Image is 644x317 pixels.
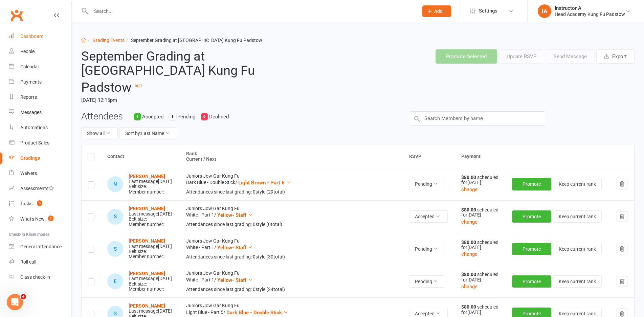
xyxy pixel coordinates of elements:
div: Belt size: Member number: [129,271,172,292]
div: Attendances since last grading: 0 style ( 24 total) [186,287,397,292]
h3: Attendees [81,111,123,122]
a: Payments [9,74,71,90]
span: Accepted [142,114,163,120]
div: scheduled for [DATE] [461,175,500,185]
a: Product Sales [9,135,71,151]
div: Product Sales [20,140,49,145]
div: Waivers [20,171,37,176]
button: change [461,218,478,226]
h2: September Grading at [GEOGRAPHIC_DATA] Kung Fu Padstow [81,49,306,94]
div: Instructor A [555,5,625,11]
div: 8 [169,113,176,120]
button: Keep current rank [553,210,602,223]
a: Roll call [9,254,71,270]
div: Attendances since last grading: 0 style ( 30 total) [186,254,397,259]
strong: $80.00 [461,272,477,277]
a: [PERSON_NAME] [129,271,165,276]
strong: $80.00 [461,175,477,180]
td: Juniors Jow Gar Kung Fu White - Part 1 / [180,265,403,297]
button: Pending [409,243,445,255]
div: scheduled for [DATE] [461,272,500,282]
a: Grading Events [92,38,125,43]
div: 4 [134,113,141,120]
th: Payment [455,145,634,168]
div: S [107,241,123,257]
a: Tasks 5 [9,196,71,211]
div: Belt size: Member number: [129,239,172,259]
th: RSVP [403,145,455,168]
span: Dark Blue - Double Stick [226,310,282,316]
div: Tasks [20,201,32,206]
a: [PERSON_NAME] [129,206,165,211]
td: Juniors Jow Gar Kung Fu White - Part 1 / [180,200,403,233]
button: change [461,250,478,258]
div: Dashboard [20,33,44,39]
div: Automations [20,125,48,130]
button: Keep current rank [553,178,602,190]
div: Attendances since last grading: 0 style ( 0 total) [186,222,397,227]
a: Messages [9,105,71,120]
div: Last message [DATE] [129,179,172,184]
span: 4 [21,294,26,299]
a: Dashboard [9,29,71,44]
span: Yellow- Staff [217,212,246,218]
a: Clubworx [8,7,25,24]
a: Automations [9,120,71,135]
button: Add [422,5,451,17]
span: Light Brown - Part 6 [238,180,285,186]
a: Calendar [9,59,71,74]
div: Last message [DATE] [129,309,172,314]
button: Promote [512,243,551,255]
a: [PERSON_NAME] [129,238,165,244]
div: 0 [201,113,208,120]
a: Reports [9,90,71,105]
span: Pending [177,114,195,120]
div: Payments [20,79,42,85]
strong: $80.00 [461,207,477,212]
div: Last message [DATE] [129,244,172,249]
button: Yellow- Staff [217,244,253,252]
div: General attendance [20,244,62,249]
div: Attendances since last grading: 0 style ( 29 total) [186,189,397,195]
div: Head Academy Kung Fu Padstow [555,11,625,17]
div: Assessments [20,186,54,191]
time: [DATE] 12:15pm [81,94,306,106]
span: 5 [37,200,42,206]
div: IA [538,4,551,18]
button: Export [596,49,635,64]
a: What's New1 [9,211,71,227]
div: S [107,209,123,225]
th: Contact [101,145,180,168]
a: Assessments [9,181,71,196]
a: [PERSON_NAME] [129,174,165,179]
div: Belt size: Member number: [129,206,172,227]
div: scheduled for [DATE] [461,304,500,315]
div: scheduled for [DATE] [461,240,500,250]
a: People [9,44,71,59]
div: What's New [20,216,45,222]
button: Sort by:Last Name [119,127,177,139]
span: Yellow- Staff [217,277,246,283]
div: People [20,49,35,54]
div: scheduled for [DATE] [461,207,500,218]
strong: [PERSON_NAME] [129,303,165,309]
button: Light Brown - Part 6 [238,179,291,187]
strong: $80.00 [461,240,477,245]
span: Yellow- Staff [217,245,246,251]
button: Keep current rank [553,243,602,255]
a: Waivers [9,166,71,181]
input: Search... [89,6,414,16]
button: change [461,282,478,291]
div: Last message [DATE] [129,211,172,217]
div: Messages [20,110,42,115]
td: Juniors Jow Gar Kung Fu Dark Blue - Double Stick / [180,168,403,200]
button: Promote [512,275,551,288]
div: Gradings [20,155,40,161]
iframe: Intercom live chat [7,294,23,310]
a: Class kiosk mode [9,270,71,285]
span: 1 [48,216,53,221]
a: General attendance kiosk mode [9,239,71,254]
th: Rank Current / Next [180,145,403,168]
